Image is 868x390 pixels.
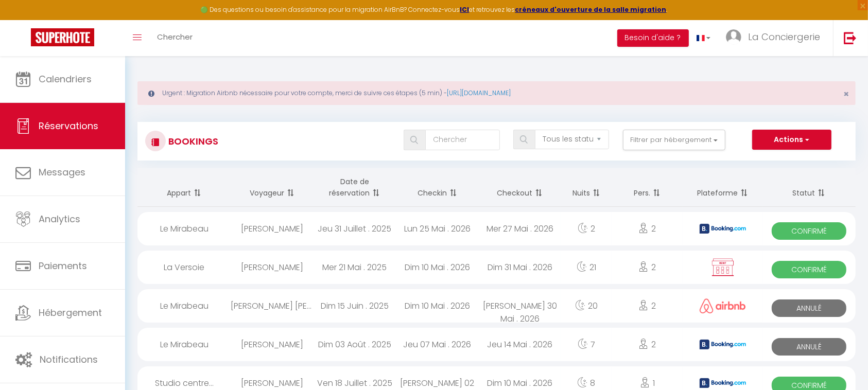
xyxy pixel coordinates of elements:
th: Sort by checkout [479,168,561,207]
th: Sort by rentals [137,168,231,207]
span: Paiements [39,259,87,272]
a: [URL][DOMAIN_NAME] [447,88,511,97]
span: Réservations [39,119,98,132]
span: Chercher [157,31,193,42]
button: Filtrer par hébergement [623,130,726,150]
span: Calendriers [39,73,92,85]
th: Sort by nights [561,168,612,207]
span: La Conciergerie [748,30,820,43]
a: créneaux d'ouverture de la salle migration [515,5,667,14]
button: Besoin d'aide ? [617,29,689,47]
th: Sort by people [612,168,684,207]
span: × [843,87,849,100]
th: Sort by guest [231,168,313,207]
button: Ouvrir le widget de chat LiveChat [8,4,39,35]
a: ICI [460,5,470,14]
button: Close [843,90,849,99]
th: Sort by channel [683,168,762,207]
a: Chercher [149,20,200,56]
th: Sort by booking date [314,168,396,207]
button: Actions [752,130,831,150]
span: Notifications [40,353,98,366]
img: ... [726,29,741,45]
span: Hébergement [39,306,102,319]
th: Sort by status [762,168,856,207]
span: Messages [39,166,85,179]
img: Super Booking [31,28,94,46]
h3: Bookings [166,130,218,153]
img: logout [844,31,857,44]
span: Analytics [39,212,80,225]
a: ... La Conciergerie [718,20,833,56]
div: Urgent : Migration Airbnb nécessaire pour votre compte, merci de suivre ces étapes (5 min) - [137,81,856,105]
input: Chercher [425,130,499,150]
th: Sort by checkin [396,168,478,207]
